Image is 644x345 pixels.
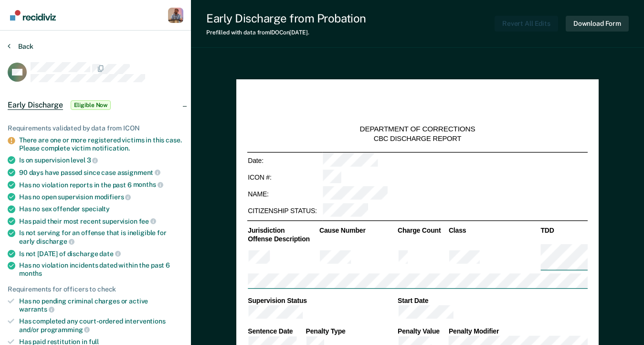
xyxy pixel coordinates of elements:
[87,156,98,164] span: 3
[19,193,183,201] div: Has no open supervision
[19,217,183,226] div: Has paid their most recent supervision
[397,296,588,305] th: Start Date
[168,8,183,23] button: Profile dropdown button
[359,125,475,134] div: DEPARTMENT OF CORRECTIONS
[19,181,183,189] div: Has no violation reports in the past 6
[305,326,397,335] th: Penalty Type
[206,11,366,25] div: Early Discharge from Probation
[19,305,54,313] span: warrants
[82,205,110,213] span: specialty
[71,100,111,110] span: Eligible Now
[247,186,322,203] td: NAME:
[247,226,319,235] th: Jurisdiction
[95,193,131,201] span: modifiers
[41,326,90,334] span: programming
[374,134,461,143] div: CBC DISCHARGE REPORT
[8,285,183,293] div: Requirements for officers to check
[139,217,156,225] span: fee
[8,100,63,110] span: Early Discharge
[99,250,120,258] span: date
[19,136,183,152] div: There are one or more registered victims in this case. Please complete victim notification.
[19,261,183,278] div: Has no violation incidents dated within the past 6
[397,326,448,335] th: Penalty Value
[36,237,74,245] span: discharge
[566,16,629,32] button: Download Form
[397,226,448,235] th: Charge Count
[19,249,183,258] div: Is not [DATE] of discharge
[319,226,397,235] th: Cause Number
[247,296,397,305] th: Supervision Status
[247,326,305,335] th: Sentence Date
[247,203,322,219] td: CITIZENSHIP STATUS:
[8,124,183,132] div: Requirements validated by data from ICON
[19,229,183,245] div: Is not serving for an offense that is ineligible for early
[19,317,183,334] div: Has completed any court-ordered interventions and/or
[133,181,163,188] span: months
[19,168,183,177] div: 90 days have passed since case
[19,297,183,313] div: Has no pending criminal charges or active
[448,226,540,235] th: Class
[8,42,33,51] button: Back
[19,156,183,164] div: Is on supervision level
[448,326,588,335] th: Penalty Modifier
[495,16,558,32] button: Revert All Edits
[247,152,322,169] td: Date:
[117,169,160,176] span: assignment
[19,270,42,277] span: months
[19,205,183,213] div: Has no sex offender
[247,169,322,186] td: ICON #:
[540,226,588,235] th: TDD
[206,29,366,36] div: Prefilled with data from IDOC on [DATE] .
[247,235,319,243] th: Offense Description
[10,10,56,21] img: Recidiviz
